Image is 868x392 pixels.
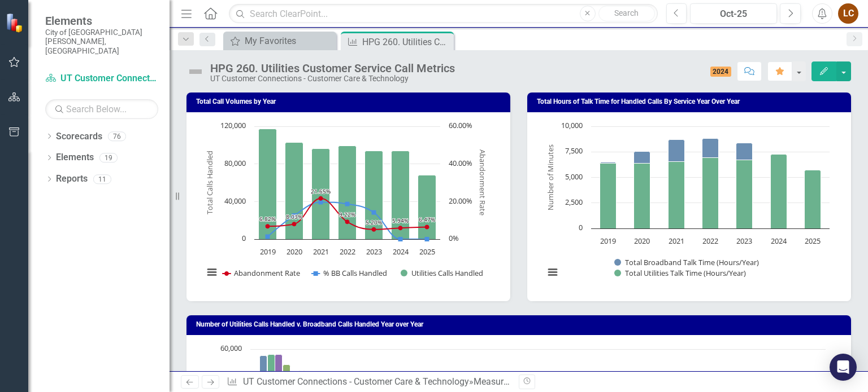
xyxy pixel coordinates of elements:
[419,215,435,223] text: 6.47%
[198,121,499,290] div: Chart. Highcharts interactive chart.
[45,72,158,85] a: UT Customer Connections - Customer Care & Technology
[99,153,118,162] div: 19
[392,217,409,224] text: 5.94%
[736,236,752,246] text: 2023
[565,146,583,156] text: 7,500
[736,143,753,160] path: 2023, 1,637. Total Broadband Talk Time (Hours/Year).
[45,28,158,55] small: City of [GEOGRAPHIC_DATA][PERSON_NAME], [GEOGRAPHIC_DATA]
[425,237,429,241] path: 2025, 0. % BB Calls Handled.
[227,376,510,389] div: » »
[736,160,753,229] path: 2023, 6,710. Total Utilities Talk Time (Hours/Year).
[338,146,357,240] path: 2022, 99,399. Utilities Calls Handled.
[598,6,655,21] button: Search
[311,187,331,195] text: 21.65%
[561,120,583,130] text: 10,000
[259,215,276,223] text: 6.82%
[838,3,858,24] button: LC
[259,129,277,240] path: 2019, 117,405. Utilities Calls Handled.
[474,376,513,387] a: Measures
[223,268,300,278] button: Show Abandonment Rate
[372,227,376,232] path: 2023, 5.20205403. Abandonment Rate.
[56,130,102,143] a: Scorecards
[805,170,821,229] path: 2025, 5,702. Total Utilities Talk Time (Hours/Year).
[56,173,88,186] a: Reports
[579,222,583,232] text: 0
[287,246,302,257] text: 2020
[345,202,350,206] path: 2022, 18.70665402. % BB Calls Handled.
[418,175,436,240] path: 2025, 68,124. Utilities Calls Handled.
[419,246,435,257] text: 2025
[669,140,685,162] path: 2021, 2,191. Total Broadband Talk Time (Hours/Year).
[398,237,403,241] path: 2024, 0. % BB Calls Handled.
[345,219,350,224] path: 2022, 9.21639051. Abandonment Rate.
[285,143,303,240] path: 2020, 102,722. Utilities Calls Handled.
[266,200,429,242] g: % BB Calls Handled, series 2 of 3. Line with 7 data points. Y axis, Abandonment Rate.
[600,155,821,229] g: Total Utilities Talk Time (Hours/Year), bar series 2 of 2 with 7 bars.
[229,4,657,24] input: Search ClearPoint...
[614,8,639,17] span: Search
[312,268,388,278] button: Show % BB Calls Handled
[340,246,355,257] text: 2022
[196,98,505,105] h3: Total Call Volumes by Year
[224,158,246,168] text: 80,000
[401,268,485,278] button: Show Utilities Calls Handled
[690,3,777,24] button: Oct-25
[292,222,297,226] path: 2020, 8.03235918. Abandonment Rate.
[425,225,429,230] path: 2025, 6.46908578. Abandonment Rate.
[260,246,276,257] text: 2019
[366,246,382,257] text: 2023
[266,235,270,239] path: 2019, 1.34448132. % BB Calls Handled.
[449,233,459,243] text: 0%
[266,224,270,228] path: 2019, 6.81572335. Abandonment Rate.
[614,268,748,278] button: Show Total Utilities Talk Time (Hours/Year)
[669,236,684,246] text: 2021
[702,139,719,158] path: 2022, 1,901. Total Broadband Talk Time (Hours/Year).
[600,164,617,229] path: 2019, 6,365. Total Utilities Talk Time (Hours/Year).
[220,120,246,130] text: 120,000
[313,246,329,257] text: 2021
[634,152,650,164] path: 2020, 1,130. Total Broadband Talk Time (Hours/Year).
[372,210,376,215] path: 2023, 14.20557679. % BB Calls Handled.
[449,196,472,206] text: 20.00%
[565,197,583,207] text: 2,500
[600,162,617,164] path: 2019, 103. Total Broadband Talk Time (Hours/Year).
[545,265,561,280] button: View chart menu, Chart
[478,150,488,216] text: Abandonment Rate
[45,14,158,28] span: Elements
[830,354,857,381] div: Open Intercom Messenger
[398,226,403,230] path: 2024, 5.9426556. Abandonment Rate.
[365,151,383,240] path: 2023, 94,059. Utilities Calls Handled.
[196,321,845,328] h3: Number of Utilities Calls Handled v. Broadband Calls Handled Year over Year
[600,126,813,164] g: Total Broadband Talk Time (Hours/Year), bar series 1 of 2 with 7 bars.
[6,13,25,33] img: ClearPoint Strategy
[259,129,436,240] g: Utilities Calls Handled, series 3 of 3. Bar series with 7 bars. Y axis, Total Calls Handled.
[210,62,455,74] div: HPG 260. Utilities Customer Service Call Metrics
[220,343,242,353] text: 60,000
[45,99,158,119] input: Search Below...
[242,233,246,243] text: 0
[710,67,732,77] span: 2024
[614,257,760,267] button: Show Total Broadband Talk Time (Hours/Year)
[243,376,469,387] a: UT Customer Connections - Customer Care & Technology
[565,171,583,182] text: 5,000
[198,121,494,290] svg: Interactive chart
[634,164,650,229] path: 2020, 6,384. Total Utilities Talk Time (Hours/Year).
[319,196,323,201] path: 2021, 21.64963398. Abandonment Rate.
[669,162,685,229] path: 2021, 6,533. Total Utilities Talk Time (Hours/Year).
[771,155,787,229] path: 2024, 7,265. Total Utilities Talk Time (Hours/Year).
[108,131,126,141] div: 76
[204,265,220,280] button: View chart menu, Chart
[771,236,787,246] text: 2024
[339,210,355,218] text: 9.22%
[449,158,472,168] text: 40.00%
[286,213,302,221] text: 8.03%
[694,7,773,21] div: Oct-25
[226,34,333,48] a: My Favorites
[539,121,835,290] svg: Interactive chart
[245,34,333,48] div: My Favorites
[186,63,205,81] img: Not Defined
[224,196,246,206] text: 40,000
[366,218,382,226] text: 5.20%
[312,149,330,240] path: 2021, 96,579. Utilities Calls Handled.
